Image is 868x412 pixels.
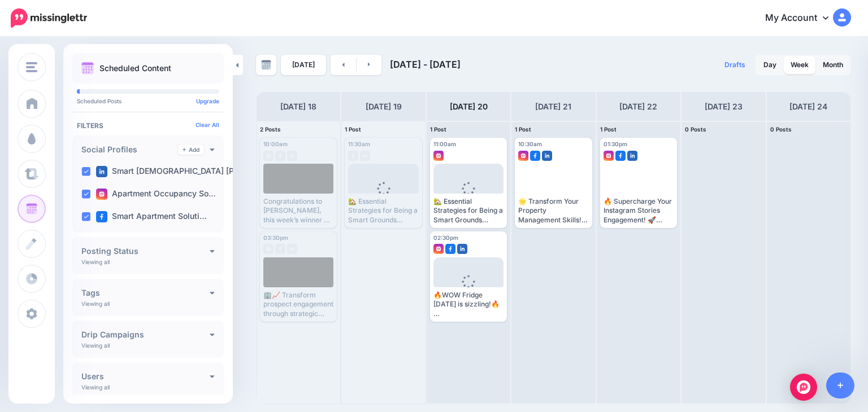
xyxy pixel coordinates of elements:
[724,62,745,68] span: Drafts
[81,331,210,339] h4: Drip Campaigns
[81,289,210,297] h4: Tags
[81,300,110,307] p: Viewing all
[790,374,817,401] div: Open Intercom Messenger
[178,144,204,155] a: Add
[754,5,851,32] a: My Account
[433,244,444,254] img: instagram-square.png
[96,211,207,222] label: Smart Apartment Soluti…
[280,100,316,113] h4: [DATE] 18
[263,151,274,161] img: instagram-grey-square.png
[604,197,674,225] div: 🔥 Supercharge Your Instagram Stories Engagement! 🚀 Master these simple steps for maximum impact: ...
[600,126,617,133] span: 1 Post
[260,126,281,133] span: 2 Posts
[368,182,399,211] div: Loading
[542,151,552,161] img: linkedin-square.png
[515,126,531,133] span: 1 Post
[789,100,827,113] h4: [DATE] 24
[81,146,178,154] h4: Social Profiles
[433,291,504,318] div: 🔥WOW Fridge [DATE] is sizzling!🔥 We're cruising through model units with jaw-dropping stocked fri...
[530,151,540,161] img: facebook-square.png
[433,197,504,225] div: 🏡 Essential Strategies for Being a Smart Grounds Keeper in Property Management 🌿 Master your grou...
[784,56,815,74] a: Week
[81,62,94,74] img: calendar.png
[535,100,571,113] h4: [DATE] 21
[263,244,274,254] img: instagram-grey-square.png
[518,151,528,161] img: instagram-square.png
[77,98,219,104] p: Scheduled Posts
[518,141,542,147] span: 10:30am
[816,56,850,74] a: Month
[627,151,637,161] img: linkedin-square.png
[77,121,219,130] h4: Filters
[366,100,402,113] h4: [DATE] 19
[615,151,626,161] img: facebook-square.png
[450,100,488,113] h4: [DATE] 20
[685,126,706,133] span: 0 Posts
[263,141,288,147] span: 10:00am
[348,141,370,147] span: 11:30am
[11,8,87,28] img: Missinglettr
[433,141,456,147] span: 11:00am
[96,189,216,200] label: Apartment Occupancy So…
[518,197,588,225] div: 🌟 Transform Your Property Management Skills! 🏢💼 Unlock your potential with our specialized online...
[770,126,792,133] span: 0 Posts
[261,60,271,70] img: calendar-grey-darker.png
[705,100,743,113] h4: [DATE] 23
[263,291,333,318] div: 🏢📈 Transform prospect engagement through strategic follow-up techniques! Our expert guide explore...
[718,55,752,75] a: Drafts
[287,151,297,161] img: linkedin-grey-square.png
[96,166,107,177] img: linkedin-square.png
[433,234,458,241] span: 02:30pm
[96,166,298,177] label: Smart [DEMOGRAPHIC_DATA] [PERSON_NAME]…
[81,372,210,380] h4: Users
[81,258,110,265] p: Viewing all
[453,182,484,211] div: Loading
[196,121,219,128] a: Clear All
[757,56,783,74] a: Day
[281,55,326,75] a: [DATE]
[99,64,171,72] p: Scheduled Content
[26,62,37,72] img: menu.png
[445,244,455,254] img: facebook-square.png
[81,342,110,349] p: Viewing all
[430,126,446,133] span: 1 Post
[457,244,467,254] img: linkedin-square.png
[390,59,461,70] span: [DATE] - [DATE]
[604,141,627,147] span: 01:30pm
[360,151,370,161] img: linkedin-grey-square.png
[96,189,107,200] img: instagram-square.png
[263,197,333,225] div: Congratulations to [PERSON_NAME], this week’s winner of the Smart Staffer Award! 🏆 We appreciate ...
[345,126,361,133] span: 1 Post
[81,247,210,255] h4: Posting Status
[275,244,285,254] img: facebook-grey-square.png
[453,275,484,304] div: Loading
[81,384,110,391] p: Viewing all
[196,98,219,104] a: Upgrade
[348,151,358,161] img: facebook-grey-square.png
[433,151,444,161] img: instagram-square.png
[96,211,107,222] img: facebook-square.png
[348,197,418,225] div: 🏡 Essential Strategies for Being a Smart Grounds Keeper in Property Management 🌿 Master your grou...
[604,151,614,161] img: instagram-square.png
[275,151,285,161] img: facebook-grey-square.png
[287,244,297,254] img: linkedin-grey-square.png
[619,100,657,113] h4: [DATE] 22
[263,234,288,241] span: 03:30pm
